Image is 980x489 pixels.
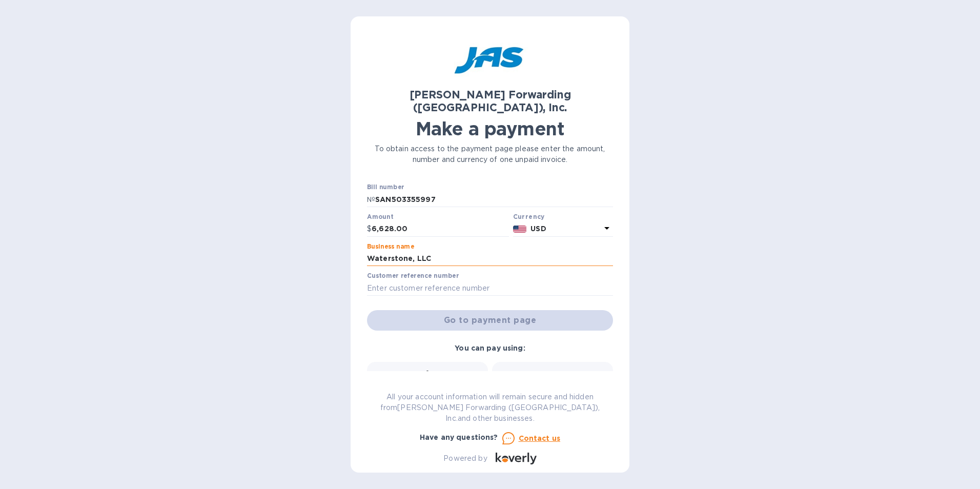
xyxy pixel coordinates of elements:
[519,434,561,442] u: Contact us
[455,344,525,352] b: You can pay using:
[367,185,404,191] label: Bill number
[443,453,487,464] p: Powered by
[367,280,613,296] input: Enter customer reference number
[375,192,613,207] input: Enter bill number
[367,194,375,205] p: №
[420,433,498,441] b: Have any questions?
[367,214,393,220] label: Amount
[513,226,527,233] img: USD
[410,88,571,114] b: [PERSON_NAME] Forwarding ([GEOGRAPHIC_DATA]), Inc.
[367,144,613,165] p: To obtain access to the payment page please enter the amount, number and currency of one unpaid i...
[367,273,459,279] label: Customer reference number
[513,213,545,220] b: Currency
[367,118,613,139] h1: Make a payment
[367,243,414,250] label: Business name
[367,251,613,267] input: Enter business name
[367,223,372,234] p: $
[372,221,509,237] input: 0.00
[530,225,546,233] b: USD
[367,392,613,424] p: All your account information will remain secure and hidden from [PERSON_NAME] Forwarding ([GEOGRA...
